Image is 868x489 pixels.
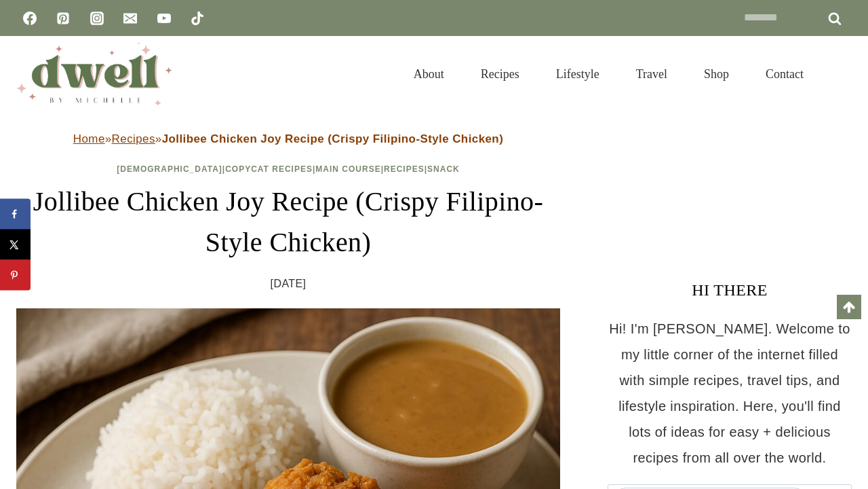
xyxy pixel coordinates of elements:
[117,164,460,174] span: | | | |
[747,50,822,98] a: Contact
[829,62,852,86] button: View Search Form
[112,132,155,145] a: Recipes
[384,164,425,174] a: Recipes
[686,50,747,98] a: Shop
[427,164,460,174] a: Snack
[608,278,852,302] h3: HI THERE
[16,43,172,105] img: DWELL by michelle
[315,164,380,174] a: Main Course
[117,164,222,174] a: [DEMOGRAPHIC_DATA]
[837,295,861,319] a: Scroll to top
[117,5,144,32] a: Email
[16,181,560,263] h1: Jollibee Chicken Joy Recipe (Crispy Filipino-Style Chicken)
[73,132,105,145] a: Home
[271,274,307,294] time: [DATE]
[538,50,618,98] a: Lifestyle
[395,50,822,98] nav: Primary Navigation
[50,5,77,32] a: Pinterest
[162,132,504,145] strong: Jollibee Chicken Joy Recipe (Crispy Filipino-Style Chicken)
[73,132,503,145] span: » »
[16,5,43,32] a: Facebook
[184,5,211,32] a: TikTok
[83,5,111,32] a: Instagram
[151,5,178,32] a: YouTube
[618,50,686,98] a: Travel
[395,50,462,98] a: About
[462,50,538,98] a: Recipes
[225,164,313,174] a: Copycat Recipes
[608,316,852,471] p: Hi! I'm [PERSON_NAME]. Welcome to my little corner of the internet filled with simple recipes, tr...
